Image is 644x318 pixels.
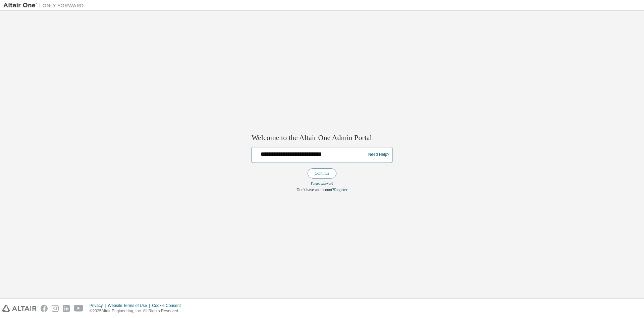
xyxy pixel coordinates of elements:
[334,187,347,192] a: Register
[90,308,185,314] p: © 2025 Altair Engineering, Inc. All Rights Reserved.
[308,168,336,178] button: Continue
[52,305,59,312] img: instagram.svg
[90,303,108,308] div: Privacy
[152,303,184,308] div: Cookie Consent
[252,133,392,143] h2: Welcome to the Altair One Admin Portal
[41,305,48,312] img: facebook.svg
[311,182,333,185] a: Forgot password
[74,305,84,312] img: youtube.svg
[3,2,87,9] img: Altair One
[63,305,70,312] img: linkedin.svg
[108,303,152,308] div: Website Terms of Use
[297,187,334,192] span: Don't have an account?
[2,305,37,312] img: altair_logo.svg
